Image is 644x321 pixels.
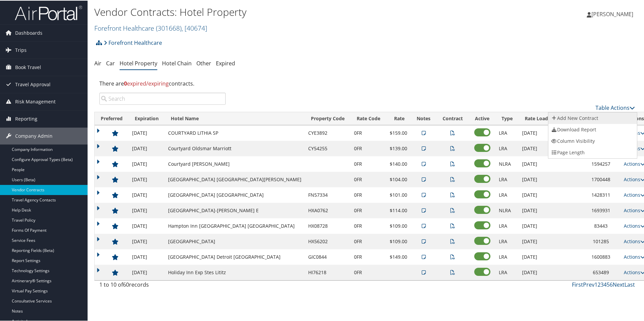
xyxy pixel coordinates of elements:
a: Page Length [548,146,637,158]
a: Add New Contract [548,112,637,123]
span: Travel Approval [15,75,51,92]
span: Risk Management [15,93,56,109]
span: Company Admin [15,127,53,144]
a: Download Report [548,123,637,135]
img: airportal-logo.png [15,4,82,20]
span: Dashboards [15,24,42,41]
a: Column Visibility [548,135,637,146]
span: Reporting [15,110,37,127]
span: Trips [15,41,27,58]
span: Book Travel [15,58,41,75]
